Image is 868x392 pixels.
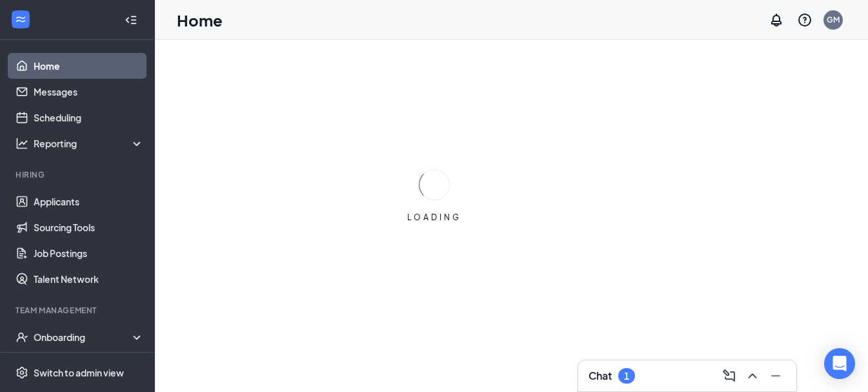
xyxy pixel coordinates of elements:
a: Sourcing Tools [34,214,144,240]
svg: QuestionInfo [797,12,812,28]
button: ComposeMessage [719,366,740,386]
div: GM [827,14,840,25]
a: Team [34,350,144,376]
div: Team Management [15,305,141,316]
svg: Notifications [769,12,784,28]
svg: WorkstreamLogo [14,13,27,26]
button: ChevronUp [742,366,763,386]
svg: ComposeMessage [722,368,737,384]
svg: UserCheck [15,331,28,344]
div: Onboarding [34,331,133,344]
svg: Collapse [125,14,137,26]
div: Open Intercom Messenger [824,348,855,379]
a: Talent Network [34,266,144,292]
a: Scheduling [34,105,144,130]
a: Applicants [34,189,144,214]
svg: ChevronUp [745,368,760,384]
button: Minimize [765,366,786,386]
div: Reporting [34,137,145,150]
svg: Settings [15,366,28,379]
svg: Analysis [15,137,28,150]
svg: Minimize [768,368,783,384]
a: Home [34,53,144,79]
div: Switch to admin view [34,366,124,379]
div: LOADING [402,212,467,223]
h3: Chat [589,369,612,383]
a: Messages [34,79,144,105]
h1: Home [177,9,223,31]
div: 1 [624,371,629,382]
div: Hiring [15,169,141,180]
a: Job Postings [34,240,144,266]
